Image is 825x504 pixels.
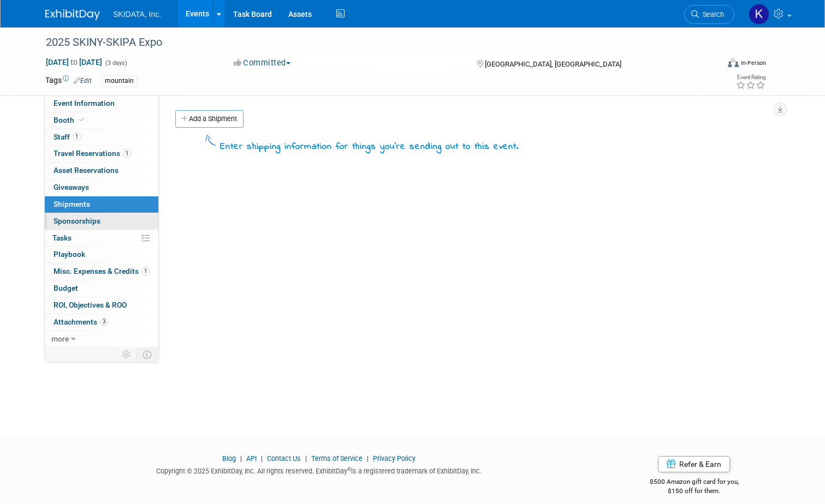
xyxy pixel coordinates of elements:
button: Committed [230,57,295,69]
span: (3 days) [104,59,127,67]
span: Sponsorships [54,217,100,225]
span: [DATE] [DATE] [45,57,103,67]
a: Sponsorships [45,213,158,230]
span: Attachments [54,317,108,326]
div: $500 Amazon gift card for you, [608,470,780,495]
a: Asset Reservations [45,163,158,179]
sup: ® [347,466,351,472]
a: Privacy Policy [373,454,416,463]
a: Refer & Earn [658,456,730,472]
a: Contact Us [267,454,301,463]
a: Playbook [45,247,158,263]
span: 3 [100,317,108,326]
a: Terms of Service [311,454,363,463]
a: Staff1 [45,129,158,146]
a: Blog [222,454,236,463]
span: 1 [123,149,131,158]
td: Toggle Event Tabs [136,347,159,362]
span: Misc. Expenses & Credits [54,267,150,275]
a: API [246,454,257,463]
td: Tags [45,75,92,87]
span: SKIDATA, Inc. [113,10,161,19]
td: Personalize Event Tab Strip [117,347,136,362]
span: Giveaways [54,183,89,191]
a: Tasks [45,230,158,247]
a: Event Information [45,95,158,112]
span: Event Information [54,99,115,107]
a: Search [684,5,734,24]
span: more [51,334,69,343]
div: $150 off for them. [608,487,780,496]
span: 1 [141,267,150,275]
span: Shipments [54,200,90,208]
span: Travel Reservations [54,149,131,158]
span: Asset Reservations [54,166,118,175]
a: Add a Shipment [175,110,244,128]
div: Event Rating [736,75,765,80]
img: ExhibitDay [45,9,100,20]
span: Budget [54,284,78,292]
span: [GEOGRAPHIC_DATA], [GEOGRAPHIC_DATA] [485,60,621,68]
span: | [364,454,371,463]
a: Shipments [45,196,158,213]
img: Format-Inperson.png [728,58,739,67]
div: Copyright © 2025 ExhibitDay, Inc. All rights reserved. ExhibitDay is a registered trademark of Ex... [45,464,592,476]
a: ROI, Objectives & ROO [45,297,158,314]
span: ROI, Objectives & ROO [54,301,127,309]
span: 1 [73,133,81,141]
span: Tasks [52,233,72,242]
a: more [45,331,158,347]
span: Search [699,10,724,19]
a: Attachments3 [45,314,158,331]
div: Event Format [660,57,766,73]
a: Giveaways [45,179,158,196]
img: Kim Masoner [749,4,769,25]
a: Misc. Expenses & Credits1 [45,263,158,280]
a: Booth [45,112,158,129]
span: | [302,454,310,463]
span: | [238,454,245,463]
span: Staff [54,133,81,141]
div: mountain [102,75,137,87]
span: Playbook [54,250,85,259]
a: Budget [45,280,158,297]
div: 2025 SKINY-SKIPA Expo [42,33,705,52]
i: Booth reservation complete [79,117,85,123]
span: | [258,454,265,463]
span: to [69,58,79,67]
div: Enter shipping information for things you're sending out to this event. [220,141,519,154]
a: Travel Reservations1 [45,146,158,162]
span: Booth [54,116,87,124]
a: Edit [74,77,92,85]
div: In-Person [740,59,766,67]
